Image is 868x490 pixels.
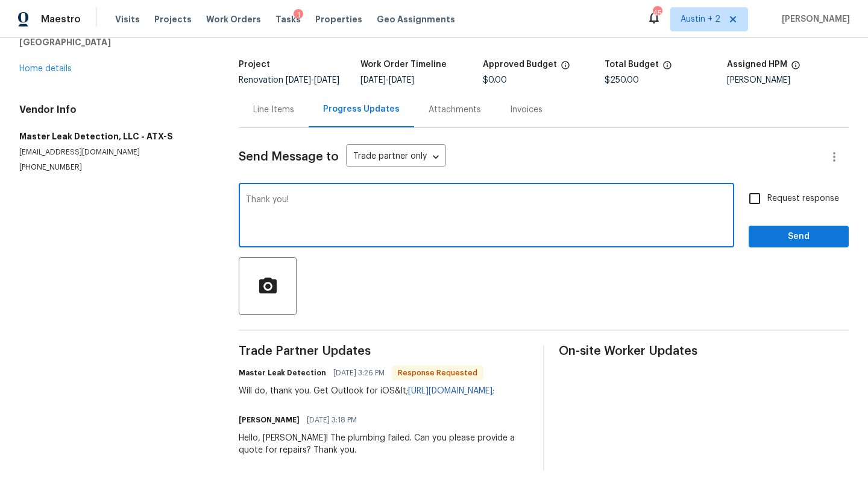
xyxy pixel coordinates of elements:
[315,13,362,25] span: Properties
[19,36,210,48] h5: [GEOGRAPHIC_DATA]
[19,104,210,116] h4: Vendor Info
[767,192,839,205] span: Request response
[239,76,339,84] span: Renovation
[154,13,192,25] span: Projects
[791,60,800,76] span: The hpm assigned to this work order.
[115,13,140,25] span: Visits
[294,9,303,21] div: 1
[429,104,481,116] div: Attachments
[561,60,570,76] span: The total cost of line items that have been approved by both Opendoor and the Trade Partner. This...
[605,76,639,84] span: $250.00
[246,196,727,238] textarea: Thank you!
[483,60,557,69] h5: Approved Budget
[275,15,301,24] span: Tasks
[559,345,849,357] span: On-site Worker Updates
[239,345,529,357] span: Trade Partner Updates
[307,414,357,426] span: [DATE] 3:18 PM
[19,162,210,173] p: [PHONE_NUMBER]
[239,432,529,456] div: Hello, [PERSON_NAME]! The plumbing failed. Can you please provide a quote for repairs? Thank you.
[408,387,494,395] a: [URL][DOMAIN_NAME];
[314,76,339,84] span: [DATE]
[727,76,849,84] div: [PERSON_NAME]
[389,76,414,84] span: [DATE]
[19,130,210,142] h5: Master Leak Detection, LLC - ATX-S
[239,60,270,69] h5: Project
[206,13,261,25] span: Work Orders
[727,60,787,69] h5: Assigned HPM
[605,60,659,69] h5: Total Budget
[758,229,839,244] span: Send
[346,147,446,167] div: Trade partner only
[360,76,414,84] span: -
[653,7,661,19] div: 45
[333,367,385,379] span: [DATE] 3:26 PM
[360,76,386,84] span: [DATE]
[681,13,720,25] span: Austin + 2
[19,147,210,157] p: [EMAIL_ADDRESS][DOMAIN_NAME]
[253,104,294,116] div: Line Items
[393,367,482,379] span: Response Requested
[377,13,455,25] span: Geo Assignments
[239,151,339,163] span: Send Message to
[286,76,339,84] span: -
[239,414,300,426] h6: [PERSON_NAME]
[777,13,850,25] span: [PERSON_NAME]
[360,60,447,69] h5: Work Order Timeline
[662,60,672,76] span: The total cost of line items that have been proposed by Opendoor. This sum includes line items th...
[749,226,849,248] button: Send
[323,103,400,115] div: Progress Updates
[510,104,542,116] div: Invoices
[239,385,494,397] div: Will do, thank you. Get Outlook for iOS&lt;
[41,13,81,25] span: Maestro
[483,76,507,84] span: $0.00
[19,65,72,73] a: Home details
[286,76,311,84] span: [DATE]
[239,367,326,379] h6: Master Leak Detection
